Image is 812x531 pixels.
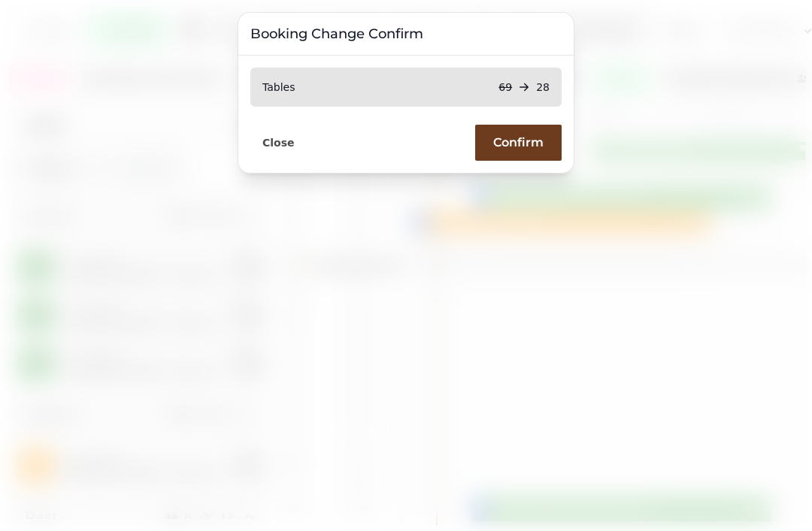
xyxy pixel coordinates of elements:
[493,137,544,149] span: Confirm
[262,137,295,148] span: Close
[498,80,512,95] p: 69
[475,125,562,161] button: Confirm
[262,80,295,95] p: Tables
[250,25,562,43] h3: Booking Change Confirm
[250,133,307,152] button: Close
[536,80,550,95] p: 28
